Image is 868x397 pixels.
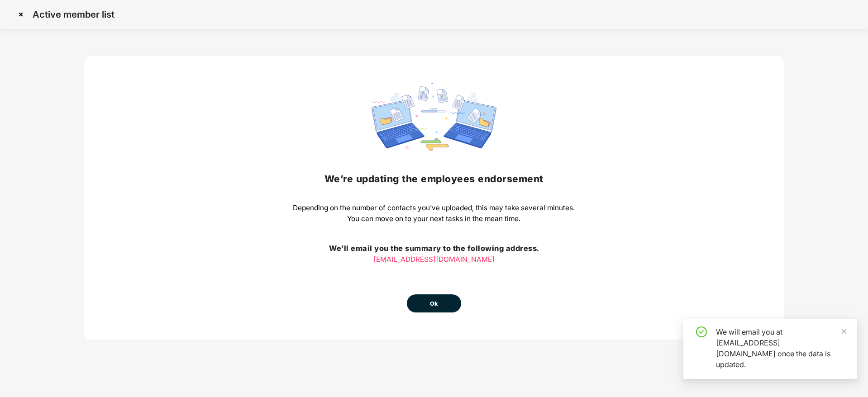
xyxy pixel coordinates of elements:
[696,326,707,337] span: check-circle
[293,254,575,265] p: [EMAIL_ADDRESS][DOMAIN_NAME]
[293,243,575,255] h3: We’ll email you the summary to the following address.
[293,203,575,213] p: Depending on the number of contacts you’ve uploaded, this may take several minutes.
[407,294,461,312] button: Ok
[293,171,575,186] h2: We’re updating the employees endorsement
[430,299,438,308] span: Ok
[14,7,28,22] img: svg+xml;base64,PHN2ZyBpZD0iQ3Jvc3MtMzJ4MzIiIHhtbG5zPSJodHRwOi8vd3d3LnczLm9yZy8yMDAwL3N2ZyIgd2lkdG...
[372,83,496,151] img: svg+xml;base64,PHN2ZyBpZD0iRGF0YV9zeW5jaW5nIiB4bWxucz0iaHR0cDovL3d3dy53My5vcmcvMjAwMC9zdmciIHdpZH...
[716,326,846,370] div: We will email you at [EMAIL_ADDRESS][DOMAIN_NAME] once the data is updated.
[841,328,847,335] span: close
[33,9,114,20] p: Active member list
[293,213,575,224] p: You can move on to your next tasks in the mean time.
